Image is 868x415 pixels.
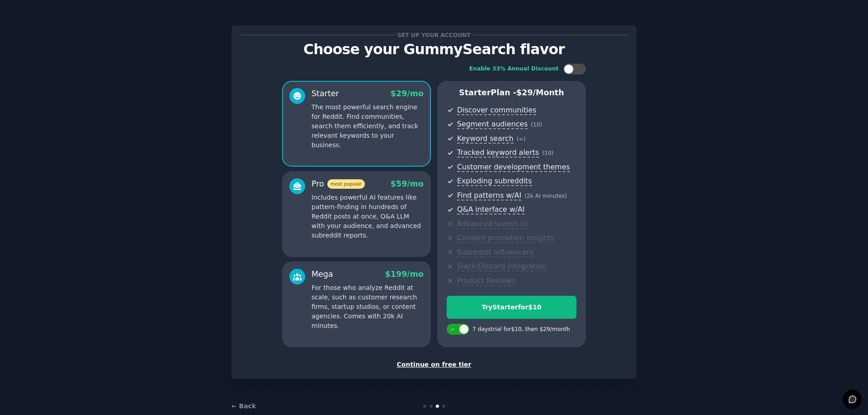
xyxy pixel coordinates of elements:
[311,193,424,240] p: Includes powerful AI features like pattern-finding in hundreds of Reddit posts at once, Q&A LLM w...
[524,193,567,199] span: ( 2k AI minutes )
[531,121,542,128] span: ( 10 )
[311,103,424,150] p: The most powerful search engine for Reddit. Find communities, search them efficiently, and track ...
[311,269,333,280] div: Mega
[516,88,564,97] span: $ 29 /month
[231,402,256,410] a: ← Back
[457,248,533,257] span: Subreddit influencers
[457,134,514,144] span: Keyword search
[457,276,515,286] span: Product Reviews
[457,262,547,271] span: Slack/Discord integration
[457,233,554,243] span: Content promotion insights
[457,148,539,158] span: Tracked keyword alerts
[457,191,521,201] span: Find patterns w/AI
[396,30,472,40] span: Set up your account
[311,88,339,99] div: Starter
[457,177,532,186] span: Exploding subreddits
[472,326,570,334] div: 7 days trial for $10 , then $ 29 /month
[327,179,365,189] span: most popular
[542,150,553,156] span: ( 10 )
[385,270,424,279] span: $ 199 /mo
[457,120,528,129] span: Segment audiences
[311,283,424,331] p: For those who analyze Reddit at scale, such as customer research firms, startup studios, or conte...
[391,89,424,98] span: $ 29 /mo
[447,303,576,312] div: Try Starter for $10
[447,87,576,98] p: Starter Plan -
[457,219,528,229] span: Advanced search UI
[469,65,559,73] div: Enable 33% Annual Discount
[447,296,576,319] button: TryStarterfor$10
[457,163,570,172] span: Customer development themes
[241,42,627,57] p: Choose your GummySearch flavor
[457,205,524,214] span: Q&A interface w/AI
[517,136,526,142] span: ( ∞ )
[391,179,424,188] span: $ 59 /mo
[457,106,536,115] span: Discover communities
[311,178,365,190] div: Pro
[241,360,627,369] div: Continue on free tier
